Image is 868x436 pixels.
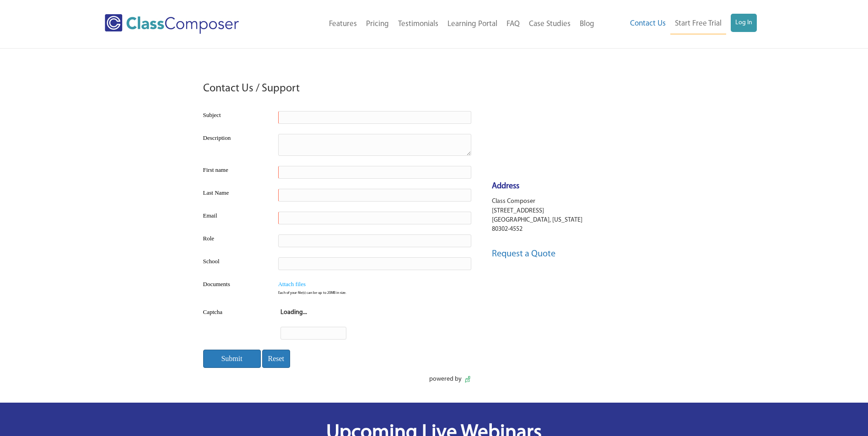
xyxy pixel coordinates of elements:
[280,309,307,316] strong: Loading...
[492,250,555,259] a: Request a Quote
[201,275,267,303] td: Documents
[492,197,668,234] p: Class Composer [STREET_ADDRESS] [GEOGRAPHIC_DATA], [US_STATE] 80302-4552
[502,14,524,34] a: FAQ
[203,350,261,368] input: Submit
[361,14,394,34] a: Pricing
[105,14,239,34] img: Class Composer
[575,14,599,34] a: Blog
[670,14,726,34] a: Start Free Trial
[278,291,346,296] span: Each of your file(s) can be up to 20MB in size.
[201,303,269,345] td: Captcha
[201,161,267,184] td: First name
[324,14,361,34] a: Features
[201,106,267,129] td: Subject
[492,181,668,192] h4: Address
[394,14,443,34] a: Testimonials
[201,207,267,229] td: Email
[464,376,471,383] img: portalLogo.de847024ebc0131731a3.png
[201,229,267,252] td: Role
[276,14,599,34] nav: Header Menu
[429,375,462,384] span: powered by
[262,350,291,368] input: Reset
[731,14,757,32] a: Log In
[203,81,300,97] h3: Contact Us / Support
[625,14,670,34] a: Contact Us
[443,14,502,34] a: Learning Portal
[201,129,267,161] td: Description
[201,252,267,275] td: School
[201,184,267,207] td: Last Name
[599,14,757,34] nav: Header Menu
[524,14,575,34] a: Case Studies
